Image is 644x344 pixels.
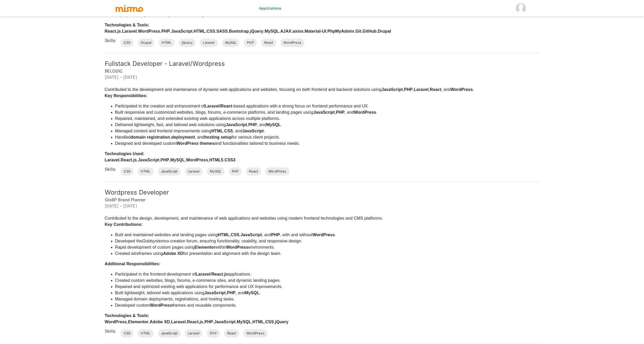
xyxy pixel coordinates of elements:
[216,29,228,33] strong: SASS
[158,331,181,336] span: JavaScript
[313,110,335,114] strong: JavaScript
[105,319,383,325] p: , , , , , , , , , ,
[115,103,474,109] li: Participated in the creation and enhancement of -based applications with a strong focus on fronte...
[115,128,474,134] li: Managed content and frontend improvements using , , and .
[196,272,210,276] strong: Laravel
[105,28,539,34] p: , , , , , , , , , , , , , , , , ,
[105,152,145,156] strong: Technologies Used:
[160,158,169,162] strong: PHP
[122,29,137,33] strong: Laravel
[356,29,361,33] strong: Git
[207,169,225,174] span: MySQL
[218,233,230,237] strong: HTML
[261,40,276,45] span: React
[115,302,383,309] li: Developed custom themes and reusable components.
[176,141,214,146] strong: WordPress themes
[214,320,235,324] strong: JavaScript
[105,203,539,209] h6: [DATE] - [DATE]
[121,169,134,174] span: CSS
[105,29,121,33] strong: React.js
[241,233,262,237] strong: JavaScript
[229,29,249,33] strong: Bootstrap
[206,29,215,33] strong: CSS
[138,158,159,162] strong: JavaScript
[266,123,281,127] strong: MySQL
[105,320,127,324] strong: WordPress
[195,245,216,249] strong: Elementor
[250,29,263,33] strong: jQuery
[159,40,175,45] span: HTML
[336,110,344,114] strong: PHP
[105,328,116,334] h6: Skills:
[105,222,143,227] strong: Key Contributions:
[158,169,181,174] span: JavaScript
[225,158,235,162] strong: CSS3
[207,331,220,336] span: PHP
[105,68,539,74] h6: BELOGIC
[244,40,257,45] span: PHP
[115,238,383,244] li: Developed the co-creation forum, ensuring functionality, usability, and responsive design.
[293,29,304,33] strong: axios
[327,29,354,33] strong: PhpMyAdmin
[187,320,203,324] strong: React.js
[150,320,170,324] strong: Adobe XD
[115,250,383,257] li: Created wireframes using for presentation and alignment with the design team.
[105,74,539,80] h6: [DATE] - [DATE]
[105,166,116,172] h6: Skills:
[128,320,149,324] strong: Elementor
[121,158,137,162] strong: React.js
[115,134,474,140] li: Handled , , and for various client projects.
[115,232,383,238] li: Built and maintained websites and landing pages using , , , and , with and without .
[204,135,232,139] strong: hosting setup
[105,215,383,221] p: Contributed to the design, development, and maintenance of web applications and websites using mo...
[121,40,134,45] span: CSS
[121,331,134,336] span: CSS
[105,158,120,162] strong: Laravel
[204,320,213,324] strong: PHP
[271,233,280,237] strong: PHP
[245,291,260,295] strong: MySQL
[179,40,196,45] span: jQuery
[200,40,218,45] span: Laravel
[229,169,242,174] span: PHP
[115,4,144,12] img: logo
[313,233,335,237] strong: WordPress
[248,123,257,127] strong: PHP
[115,122,474,128] li: Delivered lightweight, fast, and tailored web solutions using , , and .
[138,169,154,174] span: HTML
[131,135,170,139] strong: domain registration
[226,123,247,127] strong: JavaScript
[275,320,288,324] strong: jQuery
[222,40,240,45] span: MySQL
[185,169,203,174] span: Laravel
[186,158,208,162] strong: WordPress
[171,320,186,324] strong: Laravel
[242,129,263,133] strong: JavaScript
[138,29,160,33] strong: WordPress
[382,87,403,92] strong: JavaScript
[516,3,526,13] img: Jinal HM
[362,29,376,33] strong: GitHub
[105,60,539,68] h5: Fullstack Developer - Laravel/Wordpress
[171,135,195,139] strong: deployment
[231,233,239,237] strong: CSS
[105,188,539,197] h5: Wordpress Developer
[115,244,383,250] li: Rapid development of custom pages using within environments.
[105,23,149,27] strong: Technologies & Tools:
[246,169,261,174] span: React
[105,157,474,163] p: , , , , , , ,
[265,320,274,324] strong: CSS
[280,29,291,33] strong: AJAX
[243,331,267,336] span: WordPress
[105,37,116,44] h6: Skills:
[226,245,248,249] strong: WordPress
[163,251,183,256] strong: Adobe XD
[224,331,239,336] span: React
[115,277,383,284] li: Created custom websites, blogs, forums, e-commerce sites, and dynamic landing pages.
[265,29,279,33] strong: MySQL
[430,87,441,92] strong: React
[378,29,391,33] strong: Drupal
[105,87,474,93] p: Contributed to the development and maintenance of dynamic web applications and websites, focusing...
[205,104,232,108] strong: Laravel/React
[265,169,289,174] span: WordPress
